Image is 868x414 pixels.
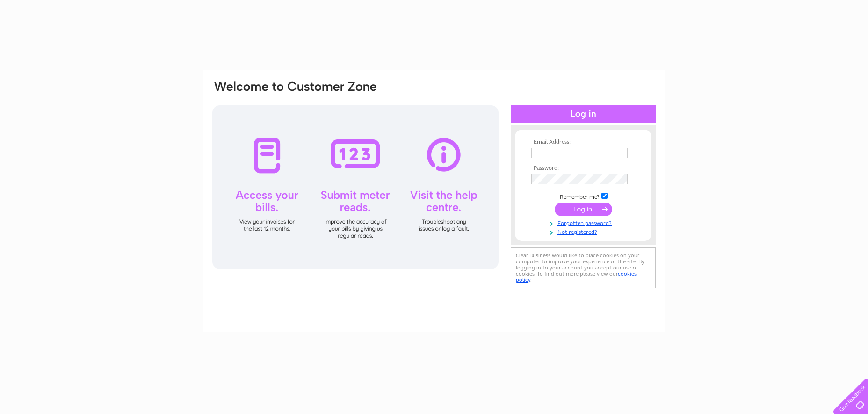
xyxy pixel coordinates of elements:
input: Submit [555,203,612,216]
a: cookies policy [516,270,637,283]
th: Email Address: [529,139,637,145]
th: Password: [529,165,637,172]
a: Not registered? [531,227,637,236]
a: Forgotten password? [531,218,637,227]
div: Clear Business would like to place cookies on your computer to improve your experience of the sit... [511,247,656,288]
td: Remember me? [529,191,637,201]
